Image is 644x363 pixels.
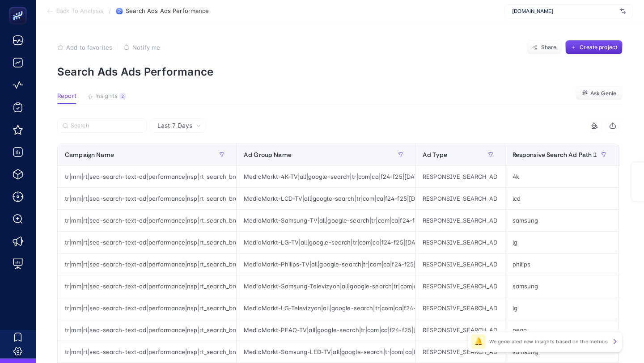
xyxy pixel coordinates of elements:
div: tr|mm|rt|sea-search-text-ad|performance|nsp|rt_search_brand_nsp_na_tv-kategori|na|d2c|s|OSB0002Q7Q [58,188,236,209]
div: tr|mm|rt|sea-search-text-ad|performance|nsp|rt_search_brand_nsp_na_tv-marka-kategori|na|d2c|Searc... [58,319,236,341]
div: MediaMarkt-Samsung-LED-TV|all|google-search|tr|com|ca|f24-f25|[DATE]|[DATE]|NA|OSE0003O6P [237,341,415,363]
p: Search Ads Ads Performance [57,65,623,78]
span: Create project [580,44,617,51]
div: philips [505,253,619,275]
div: RESPONSIVE_SEARCH_AD [415,275,505,297]
div: 🔔 [471,334,486,349]
div: 4k [505,166,619,187]
div: lcd [505,188,619,209]
span: Last 7 Days [157,121,192,130]
div: 2 [119,93,126,100]
div: tr|mm|rt|sea-search-text-ad|performance|nsp|rt_search_brand_nsp_na_tv-marka-kategori|na|d2c|Searc... [58,275,236,297]
div: tr|mm|rt|sea-search-text-ad|performance|nsp|rt_search_brand_nsp_na_tv-marka-kategori|na|d2c|Searc... [58,253,236,275]
div: tr|mm|rt|sea-search-text-ad|performance|nsp|rt_search_brand_nsp_na_tv-marka-kategori|na|d2c|Searc... [58,232,236,253]
button: Create project [565,40,623,55]
button: Ask Genie [576,86,623,101]
div: MediaMarkt-LG-TV|all|google-search|tr|com|ca|f24-f25|[DATE]|[DATE]|NA|OSE0003O6K [237,232,415,253]
span: [DOMAIN_NAME] [512,8,617,15]
span: Back To Analysis [56,8,103,15]
div: RESPONSIVE_SEARCH_AD [415,253,505,275]
span: Insights [95,93,118,100]
div: RESPONSIVE_SEARCH_AD [415,341,505,363]
div: MediaMarkt-Philips-TV|all|google-search|tr|com|ca|f24-f25|[DATE]|[DATE]|NA|OSE0003O6L [237,253,415,275]
span: Campaign Name [65,151,114,158]
input: Search [71,122,141,129]
div: RESPONSIVE_SEARCH_AD [415,210,505,231]
span: Notify me [132,44,160,51]
div: MediaMarkt-PEAQ-TV|all|google-search|tr|com|ca|f24-f25|[DATE]|[DATE]|NA|OSE0003O6S [237,319,415,341]
img: svg%3e [620,7,626,16]
div: tr|mm|rt|sea-search-text-ad|performance|nsp|rt_search_brand_nsp_na_tv-marka-kategori|na|d2c|Searc... [58,210,236,231]
div: MediaMarkt-Samsung-TV|all|google-search|tr|com|ca|f24-f25|[DATE]|[DATE]|NA|OSE0003O6J [237,210,415,231]
div: RESPONSIVE_SEARCH_AD [415,166,505,187]
div: peaq [505,319,619,341]
button: Add to favorites [57,44,112,51]
span: Share [541,44,557,51]
div: MediaMarkt-4K-TV|all|google-search|tr|com|ca|f24-f25|[DATE]|[DATE]|NA|OSE0003NX8 [237,166,415,187]
div: lg [505,232,619,253]
div: samsung [505,210,619,231]
span: Responsive Search Ad Path 1 [513,151,597,158]
button: Share [527,40,562,55]
div: MediaMarkt-Samsung-Televizyon|all|google-search|tr|com|ca|f24-f25|[DATE]|[DATE]|NA|OSE0003O6N [237,275,415,297]
span: Ask Genie [590,90,616,97]
span: / [109,7,111,14]
div: MediaMarkt-LG-Televizyon|all|google-search|tr|com|ca|f24-f25|[DATE]|[DATE]|NA|OSE0003O6M [237,297,415,319]
div: RESPONSIVE_SEARCH_AD [415,319,505,341]
div: MediaMarkt-LCD-TV|all|google-search|tr|com|ca|f24-f25|[DATE]|[DATE]|NA|OSE0003NXC [237,188,415,209]
div: lg [505,297,619,319]
span: Add to favorites [66,44,112,51]
div: samsung [505,275,619,297]
div: RESPONSIVE_SEARCH_AD [415,297,505,319]
div: tr|mm|rt|sea-search-text-ad|performance|nsp|rt_search_brand_nsp_na_tv-marka-kategori|na|d2c|Searc... [58,341,236,363]
div: tr|mm|rt|sea-search-text-ad|performance|nsp|rt_search_brand_nsp_na_tv-marka-kategori|na|d2c|Searc... [58,297,236,319]
p: We generated new insights based on the metrics [489,338,608,345]
span: Ad Type [423,151,447,158]
div: RESPONSIVE_SEARCH_AD [415,232,505,253]
div: RESPONSIVE_SEARCH_AD [415,188,505,209]
button: Notify me [123,44,160,51]
div: tr|mm|rt|sea-search-text-ad|performance|nsp|rt_search_brand_nsp_na_tv-kategori|na|d2c|s|OSB0002Q7Q [58,166,236,187]
span: Search Ads Ads Performance [126,8,209,15]
span: Ad Group Name [244,151,292,158]
span: Report [57,93,76,100]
